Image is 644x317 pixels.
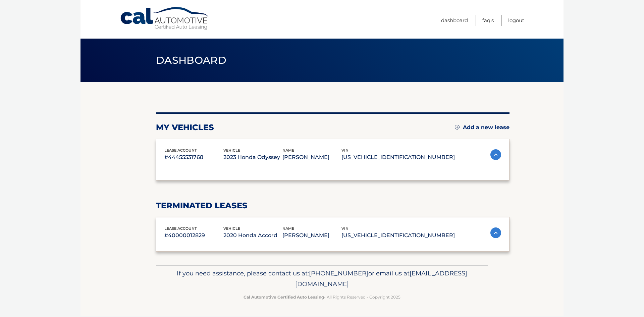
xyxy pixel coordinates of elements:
p: 2020 Honda Accord [223,231,282,240]
p: [PERSON_NAME] [282,153,341,162]
img: accordion-active.svg [490,227,501,238]
a: Add a new lease [455,124,509,131]
span: vehicle [223,226,240,231]
p: [US_VEHICLE_IDENTIFICATION_NUMBER] [341,231,455,240]
span: vin [341,226,348,231]
p: If you need assistance, please contact us at: or email us at [160,268,484,289]
span: [EMAIL_ADDRESS][DOMAIN_NAME] [295,269,467,288]
span: lease account [164,226,197,231]
span: vin [341,148,348,153]
span: [PHONE_NUMBER] [309,269,368,277]
p: 2023 Honda Odyssey [223,153,282,162]
p: - All Rights Reserved - Copyright 2025 [160,294,484,301]
span: name [282,226,294,231]
h2: terminated leases [156,201,509,211]
span: vehicle [223,148,240,153]
img: accordion-active.svg [490,149,501,160]
span: Monthly Payment [164,172,204,176]
strong: Cal Automotive Certified Auto Leasing [244,295,324,300]
span: Dashboard [156,54,226,66]
img: add.svg [455,125,460,129]
p: #40000012829 [164,231,223,240]
a: Logout [508,15,524,26]
span: lease account [164,148,197,153]
p: [PERSON_NAME] [282,231,341,240]
a: FAQ's [482,15,494,26]
span: Monthly sales Tax [237,172,278,176]
a: Cal Automotive [120,7,210,31]
a: Dashboard [441,15,468,26]
h2: my vehicles [156,122,214,133]
span: name [282,148,294,153]
span: Total Monthly Payment [310,172,363,176]
p: #44455531768 [164,153,223,162]
p: [US_VEHICLE_IDENTIFICATION_NUMBER] [341,153,455,162]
